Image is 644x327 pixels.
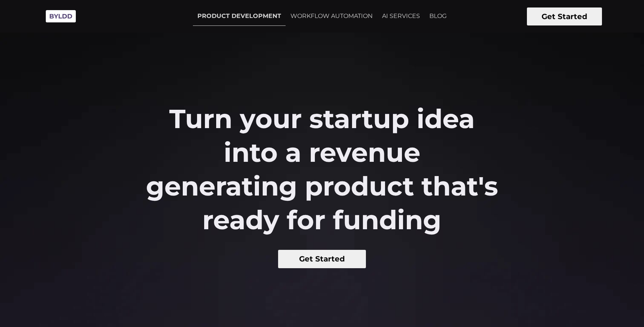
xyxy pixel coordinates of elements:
button: Get Started [278,250,366,268]
a: WORKFLOW AUTOMATION [286,7,377,25]
a: PRODUCT DEVELOPMENT [193,7,286,26]
a: AI SERVICES [378,7,424,25]
h2: Turn your startup idea into a revenue generating product that's ready for funding [145,102,499,237]
img: Byldd - Product Development Company [42,6,80,27]
button: Get Started [527,7,602,25]
a: BLOG [425,7,451,25]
